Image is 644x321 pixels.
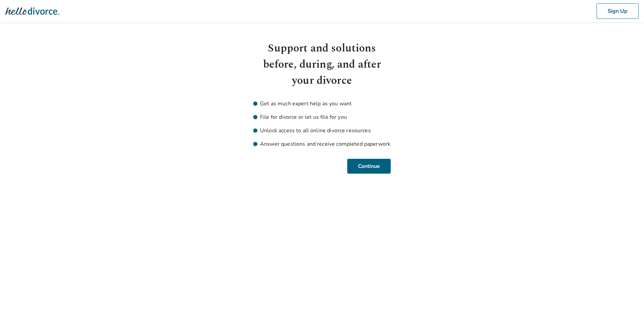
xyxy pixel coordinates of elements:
li: Unlock access to all online divorce resources [253,127,391,135]
li: Answer questions and receive completed paperwork [253,140,391,148]
button: Continue [347,159,391,174]
button: Sign Up [597,3,639,19]
h1: Support and solutions before, during, and after your divorce [253,40,391,89]
li: File for divorce or let us file for you [253,113,391,121]
li: Get as much expert help as you want [253,100,391,108]
img: Hello Divorce Logo [5,4,59,18]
